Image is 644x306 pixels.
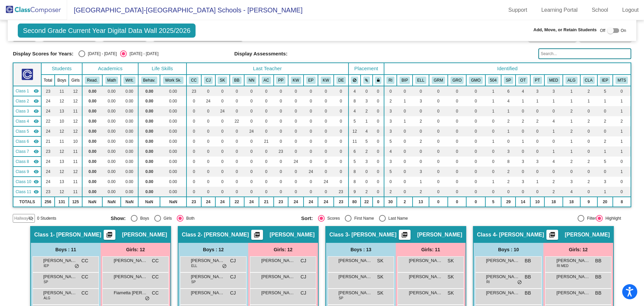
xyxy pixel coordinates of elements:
td: 24 [41,126,55,136]
td: 0 [230,106,244,116]
td: 0 [274,106,288,116]
td: 0 [334,86,348,96]
td: 2 [563,106,580,116]
td: 0.00 [138,136,160,146]
td: 0 [373,86,384,96]
td: 2 [580,86,597,96]
td: 2 [361,106,372,116]
button: CC [189,77,199,84]
button: MTS [615,77,628,84]
td: 12 [55,96,69,106]
button: SK [218,77,227,84]
th: Girls [69,75,82,86]
td: 0 [288,106,304,116]
td: 11 [69,106,82,116]
td: 10 [55,116,69,126]
td: Stefanie Knodel - Knodel [13,106,41,116]
th: Gifted Math Only [466,75,485,86]
button: ELL [415,77,426,84]
td: 2 [516,116,530,126]
button: CLA [583,77,595,84]
td: 1 [501,126,516,136]
td: 12 [55,126,69,136]
td: 2 [384,96,397,106]
td: 0 [288,126,304,136]
td: 0 [384,86,397,96]
td: 0 [274,116,288,126]
button: MED [547,77,560,84]
td: 0.00 [82,116,102,126]
th: Allergy Alert [563,75,580,86]
td: 0 [530,126,544,136]
td: 0.00 [102,126,121,136]
a: School [586,5,613,15]
td: 0 [466,126,485,136]
td: 0 [288,116,304,126]
a: Learning Portal [536,5,583,15]
td: 12 [69,96,82,106]
span: Class 5 [15,128,29,134]
th: Boys [55,75,69,86]
th: Physical Therapy Services [530,75,544,86]
td: 0 [448,126,466,136]
button: Writ. [123,77,136,84]
span: Class 2 [15,98,29,104]
td: 1 [580,96,597,106]
td: 0.00 [121,106,138,116]
td: 0.00 [138,106,160,116]
th: Carly Jean [201,75,215,86]
td: 0 [318,106,334,116]
td: 0.00 [102,116,121,126]
td: 0 [259,86,274,96]
div: [DATE] - [DATE] [85,51,117,57]
td: 0 [334,126,348,136]
th: Speech Therapy Services [501,75,516,86]
td: 24 [201,96,215,106]
td: 0 [466,106,485,116]
td: 0 [318,126,334,136]
td: 1 [485,96,501,106]
td: 0.00 [82,96,102,106]
td: 1 [361,116,372,126]
td: 21 [41,136,55,146]
td: 5 [348,116,361,126]
td: 0 [259,126,274,136]
td: 1 [397,116,413,126]
td: 0 [274,96,288,106]
td: 0 [334,96,348,106]
td: 0 [259,116,274,126]
td: 1 [544,96,563,106]
button: NN [247,77,256,84]
td: 23 [41,86,55,96]
td: 0 [448,106,466,116]
td: 0 [580,126,597,136]
span: Class 4 [15,118,29,124]
td: 0 [448,116,466,126]
td: 0 [373,96,384,106]
td: 0 [530,106,544,116]
th: Behavior Intervention Plan [397,75,413,86]
td: 0.00 [138,116,160,126]
td: 1 [485,86,501,96]
td: 0 [613,86,631,96]
td: 0 [334,106,348,116]
th: English Language Learner [413,75,429,86]
td: 0 [413,126,429,136]
td: 4 [348,106,361,116]
td: 0 [274,86,288,96]
button: EP [306,77,316,84]
td: 0.00 [102,86,121,96]
td: 0.00 [121,86,138,96]
button: Behav. [141,77,157,84]
th: Amanda Ciacchi [259,75,274,86]
td: 0.00 [138,96,160,106]
td: 0 [318,86,334,96]
mat-icon: visibility [34,98,39,104]
td: 1 [613,126,631,136]
td: 0.00 [121,116,138,126]
th: Occupational Therapy Services [516,75,530,86]
th: Placement [348,63,384,75]
button: OT [518,77,528,84]
td: 4 [348,86,361,96]
button: 504 [488,77,499,84]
